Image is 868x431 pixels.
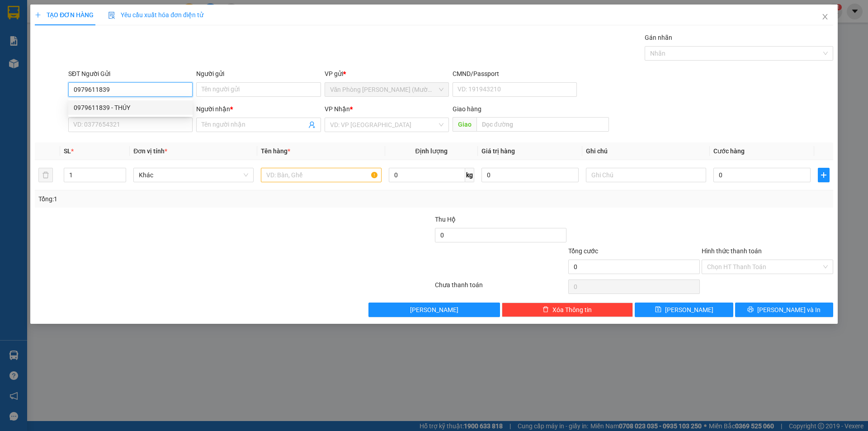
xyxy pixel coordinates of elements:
button: delete [38,168,53,182]
div: Tổng: 1 [38,194,335,204]
span: Thu Hộ [435,216,456,223]
span: printer [747,306,754,313]
input: Ghi Chú [586,168,706,182]
label: Gán nhãn [645,34,672,41]
span: [PERSON_NAME] và In [757,305,821,315]
span: Giá trị hàng [481,147,515,155]
span: VP Nhận [325,105,350,113]
span: user-add [308,121,316,128]
span: Văn Phòng Trần Phú (Mường Thanh) [330,83,443,96]
div: CMND/Passport [453,69,577,79]
span: Xóa Thông tin [552,305,592,315]
div: 0979611839 - THÚY [68,100,193,115]
button: save[PERSON_NAME] [635,303,733,317]
span: Định lượng [415,147,448,155]
div: Người nhận [196,104,321,114]
div: VP gửi [325,69,449,79]
span: delete [542,306,549,313]
button: printer[PERSON_NAME] và In [735,303,833,317]
div: Chưa thanh toán [434,280,567,296]
button: [PERSON_NAME] [368,303,500,317]
span: plus [818,171,829,179]
img: icon [108,12,115,19]
span: Giao hàng [453,105,481,113]
span: TẠO ĐƠN HÀNG [35,11,94,19]
span: [PERSON_NAME] [665,305,713,315]
span: Khác [139,168,248,182]
span: Tổng cước [568,247,598,255]
span: Đơn vị tính [133,147,167,155]
label: Hình thức thanh toán [702,247,762,255]
span: close [821,13,829,20]
div: 0979611839 - THÚY [74,103,187,113]
button: Close [812,5,838,30]
input: VD: Bàn, Ghế [261,168,381,182]
span: SL [64,147,71,155]
span: [PERSON_NAME] [410,305,458,315]
span: plus [35,12,41,18]
span: kg [465,168,474,182]
button: deleteXóa Thông tin [502,303,633,317]
div: SĐT Người Gửi [68,69,193,79]
span: Yêu cầu xuất hóa đơn điện tử [108,11,203,19]
input: 0 [481,168,579,182]
span: Tên hàng [261,147,290,155]
th: Ghi chú [582,142,710,160]
span: Cước hàng [713,147,745,155]
div: Người gửi [196,69,321,79]
span: save [655,306,661,313]
input: Dọc đường [476,117,609,132]
span: Giao [453,117,476,132]
button: plus [818,168,830,182]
